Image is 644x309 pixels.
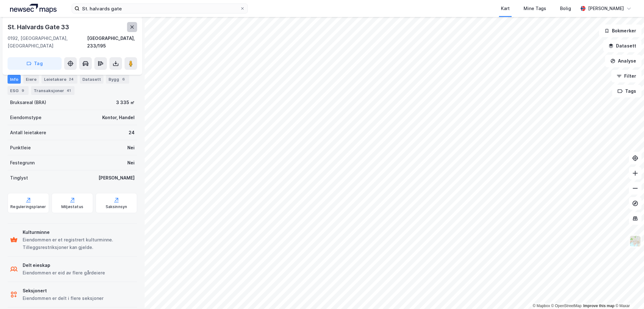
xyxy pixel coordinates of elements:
div: 3 335 ㎡ [116,99,135,106]
button: Tags [612,85,641,97]
div: Bolig [560,5,571,12]
div: Tinglyst [10,174,28,182]
div: Reguleringsplaner [10,204,46,209]
div: Transaksjoner [31,86,75,95]
div: Eiendomstype [10,114,42,121]
a: Improve this map [583,304,614,308]
input: Søk på adresse, matrikkel, gårdeiere, leietakere eller personer [80,4,240,13]
div: Festegrunn [10,159,35,167]
div: Nei [127,144,135,152]
div: Kart [501,5,510,12]
button: Analyse [605,55,641,67]
button: Tag [8,57,62,70]
div: Bruksareal (BRA) [10,99,46,106]
button: Filter [611,70,641,82]
div: 24 [129,129,135,136]
div: Miljøstatus [61,204,83,209]
button: Bokmerker [599,25,641,37]
div: Info [8,75,21,84]
div: [GEOGRAPHIC_DATA], 233/195 [87,35,137,50]
div: 6 [120,76,127,82]
div: Bygg [106,75,129,84]
img: Z [629,235,641,247]
div: Saksinnsyn [106,204,127,209]
a: OpenStreetMap [551,304,582,308]
button: Datasett [603,40,641,52]
div: Eiendommen er delt i flere seksjoner [23,295,103,302]
div: ESG [8,86,29,95]
div: 41 [65,87,72,94]
div: Datasett [80,75,103,84]
div: [PERSON_NAME] [98,174,135,182]
div: Punktleie [10,144,31,152]
div: Nei [127,159,135,167]
div: Eiere [23,75,39,84]
div: Kontrollprogram for chat [613,279,644,309]
img: logo.a4113a55bc3d86da70a041830d287a7e.svg [10,4,57,13]
div: Antall leietakere [10,129,46,136]
div: Mine Tags [524,5,546,12]
div: St. Halvards Gate 33 [8,22,70,32]
div: 0192, [GEOGRAPHIC_DATA], [GEOGRAPHIC_DATA] [8,35,87,50]
div: 24 [68,76,75,82]
iframe: Chat Widget [613,279,644,309]
div: Kontor, Handel [102,114,135,121]
div: Eiendommen er et registrert kulturminne. Tilleggsrestriksjoner kan gjelde. [23,236,135,251]
a: Mapbox [533,304,550,308]
div: Delt eieskap [23,262,105,269]
div: Eiendommen er eid av flere gårdeiere [23,269,105,277]
div: Seksjonert [23,287,103,295]
div: Leietakere [42,75,77,84]
div: 9 [20,87,26,94]
div: [PERSON_NAME] [588,5,624,12]
div: Kulturminne [23,229,135,236]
